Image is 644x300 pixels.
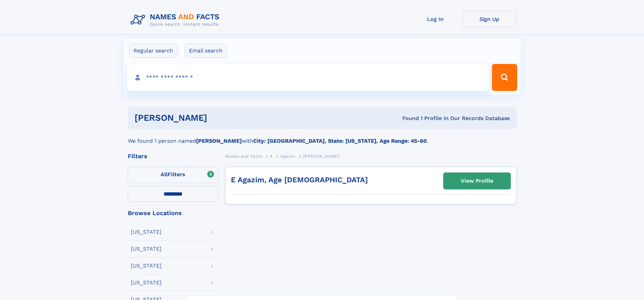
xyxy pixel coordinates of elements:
input: search input [127,64,489,91]
span: Agazim [280,154,295,159]
span: [PERSON_NAME] [303,154,339,159]
label: Filters [128,167,218,183]
h1: [PERSON_NAME] [135,114,305,122]
a: Agazim [280,152,295,160]
a: A [270,152,273,160]
a: Log In [408,11,462,27]
label: Regular search [129,44,177,58]
div: [US_STATE] [131,246,162,252]
div: [US_STATE] [131,263,162,269]
a: View Profile [444,173,510,189]
div: We found 1 person named with . [128,129,517,145]
span: A [270,154,273,159]
div: Filters [128,153,218,159]
button: Search Button [492,64,517,91]
div: [US_STATE] [131,280,162,285]
a: Sign Up [462,11,517,27]
div: [US_STATE] [131,229,162,235]
div: View Profile [461,173,493,189]
label: Email search [185,44,227,58]
div: Browse Locations [128,210,218,216]
b: City: [GEOGRAPHIC_DATA], State: [US_STATE], Age Range: 45-60 [253,138,427,144]
b: [PERSON_NAME] [196,138,242,144]
span: All [161,171,168,178]
a: E Agazim, Age [DEMOGRAPHIC_DATA] [231,176,368,184]
a: Names and Facts [225,152,262,160]
img: Logo Names and Facts [128,11,225,29]
div: Found 1 Profile In Our Records Database [305,115,510,122]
